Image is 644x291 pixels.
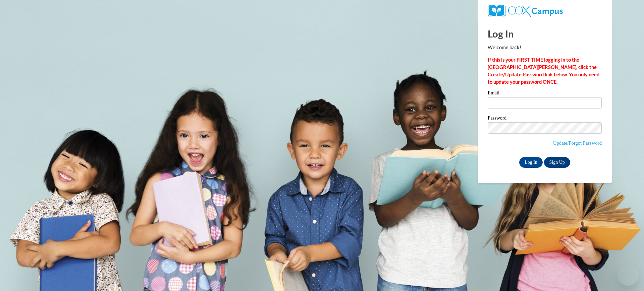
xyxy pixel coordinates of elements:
a: Update/Forgot Password [553,140,602,146]
p: Welcome back! [488,44,602,51]
h1: Log In [488,27,602,41]
a: Sign Up [544,157,570,168]
strong: If this is your FIRST TIME logging in to the [GEOGRAPHIC_DATA][PERSON_NAME], click the Create/Upd... [488,57,599,85]
input: Log In [519,157,543,168]
a: COX Campus [488,5,602,17]
img: COX Campus [488,5,563,17]
iframe: Button to launch messaging window [617,264,639,286]
label: Password [488,116,602,122]
label: Email [488,90,602,97]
